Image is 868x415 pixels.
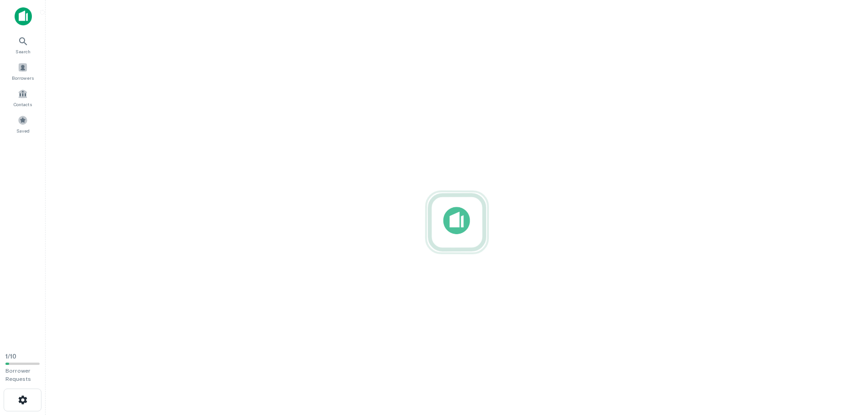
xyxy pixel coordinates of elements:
[14,101,32,108] span: Contacts
[3,59,43,83] a: Borrowers
[5,368,31,382] span: Borrower Requests
[15,48,31,55] span: Search
[5,353,16,360] span: 1 / 10
[15,7,32,26] img: capitalize-icon.png
[3,32,43,57] a: Search
[12,74,34,82] span: Borrowers
[822,342,868,386] iframe: Chat Widget
[3,85,43,110] a: Contacts
[3,112,43,136] a: Saved
[16,127,30,134] span: Saved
